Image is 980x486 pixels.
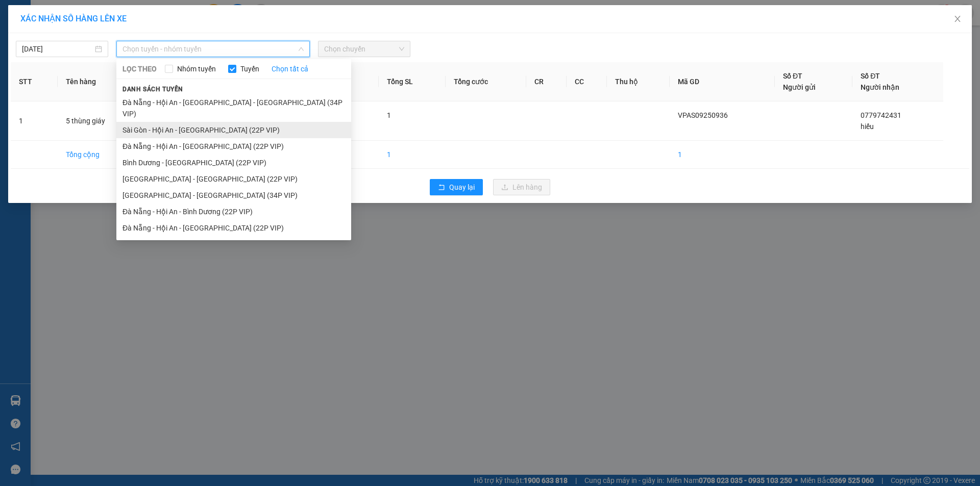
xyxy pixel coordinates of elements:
[379,141,446,169] td: 1
[379,62,446,101] th: Tổng SL
[446,62,526,101] th: Tổng cước
[324,41,404,57] span: Chọn chuyến
[607,62,669,101] th: Thu hộ
[861,72,880,80] span: Số ĐT
[116,138,351,155] li: Đà Nẵng - Hội An - [GEOGRAPHIC_DATA] (22P VIP)
[116,187,351,203] li: [GEOGRAPHIC_DATA] - [GEOGRAPHIC_DATA] (34P VIP)
[116,155,351,171] li: Bình Dương - [GEOGRAPHIC_DATA] (22P VIP)
[272,63,308,74] a: Chọn tất cả
[58,101,146,141] td: 5 thùng giáy
[116,94,351,122] li: Đà Nẵng - Hội An - [GEOGRAPHIC_DATA] - [GEOGRAPHIC_DATA] (34P VIP)
[783,83,816,91] span: Người gửi
[116,171,351,187] li: [GEOGRAPHIC_DATA] - [GEOGRAPHIC_DATA] (22P VIP)
[861,111,901,119] span: 0779742431
[953,15,962,23] span: close
[116,85,189,94] span: Danh sách tuyến
[236,63,263,74] span: Tuyến
[20,14,127,23] span: XÁC NHẬN SỐ HÀNG LÊN XE
[493,179,550,195] button: uploadLên hàng
[670,141,775,169] td: 1
[116,220,351,236] li: Đà Nẵng - Hội An - [GEOGRAPHIC_DATA] (22P VIP)
[526,62,567,101] th: CR
[387,111,391,119] span: 1
[11,62,58,101] th: STT
[783,72,802,80] span: Số ĐT
[122,41,304,57] span: Chọn tuyến - nhóm tuyến
[861,83,899,91] span: Người nhận
[116,203,351,220] li: Đà Nẵng - Hội An - Bình Dương (22P VIP)
[943,5,972,34] button: Close
[678,111,728,119] span: VPAS09250936
[430,179,483,195] button: rollbackQuay lại
[670,62,775,101] th: Mã GD
[116,122,351,138] li: Sài Gòn - Hội An - [GEOGRAPHIC_DATA] (22P VIP)
[449,182,475,193] span: Quay lại
[122,63,157,74] span: LỌC THEO
[861,122,874,131] span: hiếu
[58,141,146,169] td: Tổng cộng
[567,62,607,101] th: CC
[58,62,146,101] th: Tên hàng
[298,46,304,52] span: down
[438,184,445,192] span: rollback
[173,63,220,74] span: Nhóm tuyến
[11,101,58,141] td: 1
[22,43,93,55] input: 13/09/2025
